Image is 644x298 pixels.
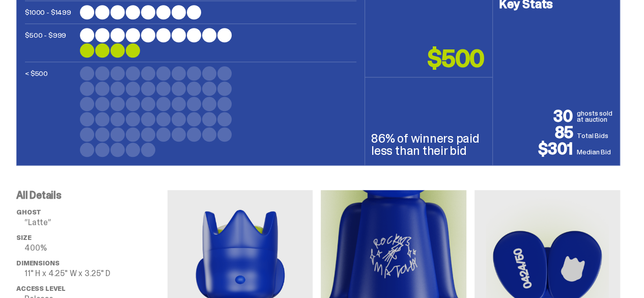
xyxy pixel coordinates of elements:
p: 86% of winners paid less than their bid [371,132,486,157]
p: < $500 [25,66,76,157]
p: $1000 - $1499 [25,5,76,19]
p: $500 - $999 [25,28,76,58]
p: $500 [428,46,484,71]
p: All Details [16,190,167,200]
p: Total Bids [577,130,613,141]
span: Access Level [16,284,66,293]
p: “Latte” [24,219,167,227]
span: ghost [16,208,41,216]
p: Median Bid [577,147,613,157]
p: 400% [24,244,167,252]
p: ghosts sold at auction [577,110,613,124]
span: Dimensions [16,259,59,267]
p: 11" H x 4.25" W x 3.25" D [24,269,167,278]
span: Size [16,233,31,242]
p: 85 [499,124,577,141]
p: 30 [499,108,577,124]
p: $301 [499,141,577,157]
